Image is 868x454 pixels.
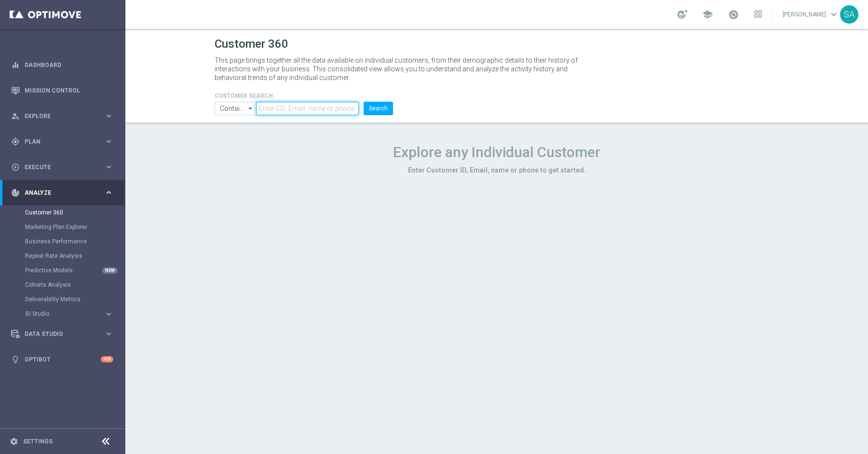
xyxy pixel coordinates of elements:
button: person_search Explore keyboard_arrow_right [11,112,114,120]
a: Business Performance [25,238,100,245]
span: Explore [25,113,104,119]
a: Predictive Models [25,267,100,274]
h1: Explore any Individual Customer [215,144,779,161]
div: +10 [101,356,113,362]
div: Business Performance [25,234,124,249]
h4: CUSTOMER SEARCH [215,93,393,99]
div: Explore [11,112,104,120]
i: keyboard_arrow_right [104,162,113,172]
a: Optibot [25,347,101,372]
div: SA [840,5,858,24]
i: settings [10,437,18,446]
span: school [702,9,713,20]
span: BI Studio [26,311,95,317]
a: Dashboard [25,52,113,78]
button: track_changes Analyze keyboard_arrow_right [11,189,114,197]
div: Predictive Models [25,263,124,278]
div: Repeat Rate Analysis [25,249,124,263]
i: lightbulb [11,355,20,364]
i: keyboard_arrow_right [104,188,113,197]
i: arrow_drop_down [246,102,256,115]
button: BI Studio keyboard_arrow_right [25,310,114,318]
a: Cohorts Analysis [25,281,100,289]
button: Search [364,102,393,115]
a: Customer 360 [25,209,100,216]
div: Plan [11,137,104,146]
div: Dashboard [11,52,113,78]
div: Cohorts Analysis [25,278,124,292]
div: Customer 360 [25,205,124,220]
i: keyboard_arrow_right [104,329,113,338]
p: This page brings together all the data available on individual customers, from their demographic ... [215,56,586,82]
a: Repeat Rate Analysis [25,252,100,260]
button: play_circle_outline Execute keyboard_arrow_right [11,163,114,171]
i: play_circle_outline [11,163,20,172]
a: Settings [23,439,53,444]
i: person_search [11,112,20,120]
button: equalizer Dashboard [11,61,114,69]
i: equalizer [11,61,20,69]
input: Enter CID, Email, name or phone [256,102,359,115]
div: Analyze [11,188,104,197]
button: lightbulb Optibot +10 [11,356,114,363]
i: gps_fixed [11,137,20,146]
button: Mission Control [11,87,114,94]
a: Deliverability Metrics [25,295,100,303]
span: keyboard_arrow_down [828,9,839,20]
div: Optibot [11,347,113,372]
input: Contains [215,102,256,115]
a: [PERSON_NAME]keyboard_arrow_down [782,7,840,22]
div: Marketing Plan Explorer [25,220,124,234]
i: keyboard_arrow_right [104,137,113,146]
h3: Enter Customer ID, Email, name or phone to get started. [215,166,779,174]
div: Mission Control [11,78,113,103]
div: Execute [11,163,104,172]
span: Plan [25,139,104,145]
i: keyboard_arrow_right [104,309,113,319]
h1: Customer 360 [215,37,779,51]
div: NEW [102,267,118,274]
div: BI Studio [25,307,124,321]
div: Data Studio [11,330,104,338]
a: Marketing Plan Explorer [25,223,100,231]
a: Mission Control [25,78,113,103]
i: track_changes [11,188,20,197]
div: BI Studio [26,311,104,317]
button: gps_fixed Plan keyboard_arrow_right [11,138,114,146]
span: Analyze [25,190,104,196]
i: keyboard_arrow_right [104,111,113,120]
div: Deliverability Metrics [25,292,124,307]
span: Data Studio [25,331,104,337]
span: Execute [25,164,104,170]
button: Data Studio keyboard_arrow_right [11,330,114,338]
